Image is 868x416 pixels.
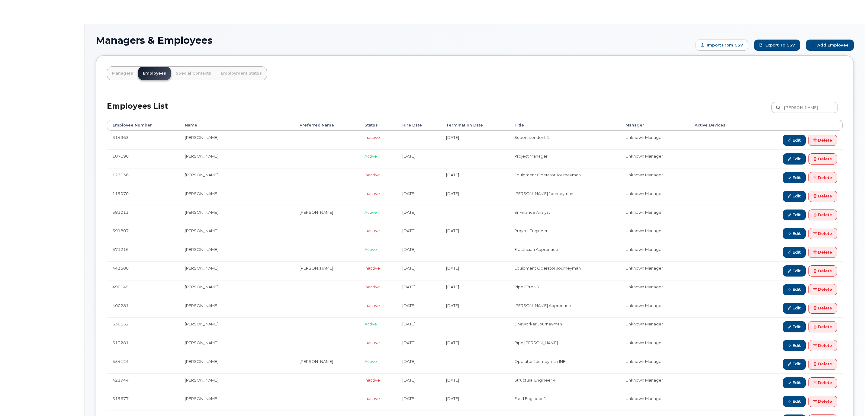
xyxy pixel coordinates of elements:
a: Edit [783,228,806,239]
a: Delete [808,321,837,332]
th: Name [179,120,294,131]
td: 538652 [107,317,179,336]
li: Unknown Manager [625,321,684,327]
a: Edit [783,247,806,258]
li: Unknown Manager [625,265,684,271]
td: [PERSON_NAME] [179,131,294,149]
td: 421944 [107,373,179,392]
a: Delete [808,303,837,314]
td: 571216 [107,243,179,261]
td: Operator Journeyman INF [509,355,620,373]
a: Delete [808,377,837,389]
li: Unknown Manager [625,191,684,197]
span: Active [365,247,377,252]
a: Edit [783,135,806,146]
td: [DATE] [397,243,441,261]
td: [DATE] [397,355,441,373]
span: Inactive [365,378,380,382]
a: Edit [783,396,806,407]
td: [PERSON_NAME] Journeyman [509,187,620,206]
a: Edit [783,210,806,221]
span: Inactive [365,228,380,233]
li: Unknown Manager [625,210,684,215]
td: [PERSON_NAME] [179,373,294,392]
td: Superintendent 1 [509,131,620,149]
td: Project Manager [509,149,620,168]
td: 119070 [107,187,179,206]
a: Edit [783,359,806,370]
li: Unknown Manager [625,228,684,234]
td: [PERSON_NAME] [179,224,294,243]
span: Inactive [365,284,380,289]
a: Delete [808,340,837,351]
a: Delete [808,153,837,165]
span: Active [365,359,377,364]
th: Preferred Name [294,120,359,131]
a: Edit [783,265,806,277]
li: Unknown Manager [625,247,684,252]
td: [DATE] [397,261,441,280]
a: Employment Status [216,67,267,80]
li: Unknown Manager [625,284,684,290]
td: [DATE] [397,299,441,318]
td: [DATE] [441,131,509,149]
td: 490145 [107,280,179,299]
td: 314363 [107,131,179,149]
a: Export to CSV [754,40,800,51]
th: Title [509,120,620,131]
span: Inactive [365,396,380,401]
li: Unknown Manager [625,303,684,309]
td: [PERSON_NAME] [179,206,294,224]
th: Manager [620,120,690,131]
span: Inactive [365,266,380,270]
th: Employee Number [107,120,179,131]
td: [PERSON_NAME] [294,355,359,373]
td: [PERSON_NAME] [179,299,294,318]
li: Unknown Manager [625,135,684,140]
td: 581013 [107,206,179,224]
td: [DATE] [441,392,509,411]
td: Sr Finance Analyst [509,206,620,224]
td: Project Engineer [509,224,620,243]
td: Pipe [PERSON_NAME] [509,336,620,355]
a: Add Employee [806,40,854,51]
a: Delete [808,284,837,295]
td: Field Engineer 1 [509,392,620,411]
td: Pipe Fitter-6 [509,280,620,299]
td: 400281 [107,299,179,318]
span: Inactive [365,303,380,308]
a: Delete [808,265,837,277]
li: Unknown Manager [625,153,684,159]
td: [DATE] [441,261,509,280]
a: Delete [808,191,837,202]
a: Edit [783,153,806,165]
a: Edit [783,172,806,183]
td: [DATE] [441,299,509,318]
td: 443500 [107,261,179,280]
a: Edit [783,191,806,202]
td: 513281 [107,336,179,355]
a: Edit [783,321,806,332]
td: 391807 [107,224,179,243]
span: Inactive [365,135,380,140]
a: Delete [808,247,837,258]
li: Unknown Manager [625,172,684,178]
a: Employees [138,67,171,80]
td: [PERSON_NAME] [294,206,359,224]
td: [DATE] [397,336,441,355]
a: Delete [808,396,837,407]
th: Hire Date [397,120,441,131]
span: Inactive [365,340,380,345]
td: [PERSON_NAME] [179,336,294,355]
a: Edit [783,303,806,314]
span: Active [365,210,377,215]
td: [PERSON_NAME] [179,355,294,373]
td: [DATE] [441,373,509,392]
td: 519677 [107,392,179,411]
a: Delete [808,228,837,239]
td: Electrician Apprentice [509,243,620,261]
th: Termination Date [441,120,509,131]
form: Import from CSV [696,40,748,51]
h2: Employees List [107,102,168,120]
td: [PERSON_NAME] [179,149,294,168]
